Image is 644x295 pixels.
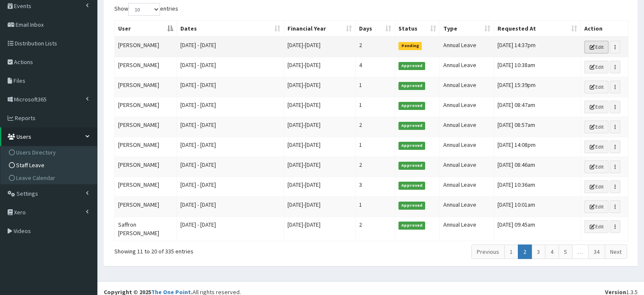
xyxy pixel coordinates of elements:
span: Approved [398,102,425,110]
td: [DATE] - [DATE] [177,137,284,157]
a: Edit [584,200,608,213]
td: [DATE]-[DATE] [284,197,356,216]
td: Annual Leave [440,57,494,77]
span: Users [17,133,31,140]
td: [DATE] 14:37pm [494,37,581,57]
td: [PERSON_NAME] [115,97,177,117]
div: Showing 11 to 20 of 335 entries [114,244,321,256]
td: [PERSON_NAME] [115,117,177,137]
td: [DATE] - [DATE] [177,77,284,97]
th: Financial Year: activate to sort column ascending [284,21,356,37]
a: Edit [584,101,608,113]
a: 1 [504,244,518,259]
td: [DATE] - [DATE] [177,57,284,77]
span: Videos [14,227,31,235]
td: [DATE] - [DATE] [177,216,284,241]
td: [DATE] 08:46am [494,157,581,177]
th: Action [581,21,628,37]
td: [DATE]-[DATE] [284,157,356,177]
td: [PERSON_NAME] [115,177,177,197]
td: [DATE] - [DATE] [177,197,284,216]
td: [PERSON_NAME] [115,77,177,97]
a: Edit [584,180,608,193]
span: Approved [398,202,425,209]
td: [DATE]-[DATE] [284,137,356,157]
td: [DATE] - [DATE] [177,97,284,117]
label: Show entries [114,3,178,16]
span: Leave Calendar [16,174,55,182]
span: Approved [398,82,425,90]
td: 1 [356,97,395,117]
td: Annual Leave [440,197,494,216]
td: 1 [356,197,395,216]
td: [DATE]-[DATE] [284,57,356,77]
td: Annual Leave [440,37,494,57]
td: [PERSON_NAME] [115,157,177,177]
td: [DATE] 10:38am [494,57,581,77]
td: [PERSON_NAME] [115,197,177,216]
td: Annual Leave [440,77,494,97]
td: [DATE]-[DATE] [284,37,356,57]
td: [DATE] 10:36am [494,177,581,197]
td: [DATE]-[DATE] [284,77,356,97]
td: 2 [356,117,395,137]
td: [DATE] 09:45am [494,216,581,241]
td: [PERSON_NAME] [115,137,177,157]
td: 3 [356,177,395,197]
td: 2 [356,37,395,57]
span: Approved [398,222,425,229]
a: Edit [584,121,608,133]
span: Approved [398,162,425,169]
span: Pending [398,42,422,50]
span: Events [14,2,31,10]
a: … [572,244,589,259]
td: [DATE] 14:08pm [494,137,581,157]
td: [DATE] 15:39pm [494,77,581,97]
td: Annual Leave [440,97,494,117]
th: Requested At: activate to sort column ascending [494,21,581,37]
a: Staff Leave [3,159,97,171]
a: Leave Calendar [3,171,97,184]
a: 5 [558,244,572,259]
td: [DATE] - [DATE] [177,117,284,137]
a: Edit [584,41,608,53]
td: [DATE]-[DATE] [284,117,356,137]
td: 1 [356,137,395,157]
a: Users Directory [3,146,97,159]
span: Microsoft365 [14,96,47,103]
span: Approved [398,142,425,149]
a: Edit [584,160,608,173]
span: Files [14,77,25,84]
td: [DATE] 08:47am [494,97,581,117]
td: Saffron [PERSON_NAME] [115,216,177,241]
span: Distribution Lists [15,39,57,47]
td: [PERSON_NAME] [115,37,177,57]
td: [DATE]-[DATE] [284,97,356,117]
span: Staff Leave [16,161,44,169]
td: [DATE] - [DATE] [177,177,284,197]
a: Previous [471,244,505,259]
span: Email Inbox [16,21,44,28]
td: [PERSON_NAME] [115,57,177,77]
a: Edit [584,81,608,93]
a: Edit [584,140,608,153]
th: Dates: activate to sort column ascending [177,21,284,37]
a: 34 [588,244,605,259]
td: Annual Leave [440,117,494,137]
td: Annual Leave [440,177,494,197]
a: 3 [531,244,545,259]
span: Approved [398,62,425,70]
th: Status: activate to sort column ascending [395,21,440,37]
a: Edit [584,220,608,233]
th: User: activate to sort column descending [115,21,177,37]
td: 1 [356,77,395,97]
a: 2 [518,244,532,259]
td: [DATE] 10:01am [494,197,581,216]
a: Edit [584,61,608,73]
th: Days: activate to sort column ascending [356,21,395,37]
td: 2 [356,216,395,241]
a: Next [605,244,627,259]
td: 4 [356,57,395,77]
td: [DATE] - [DATE] [177,37,284,57]
span: Users Directory [16,149,56,156]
